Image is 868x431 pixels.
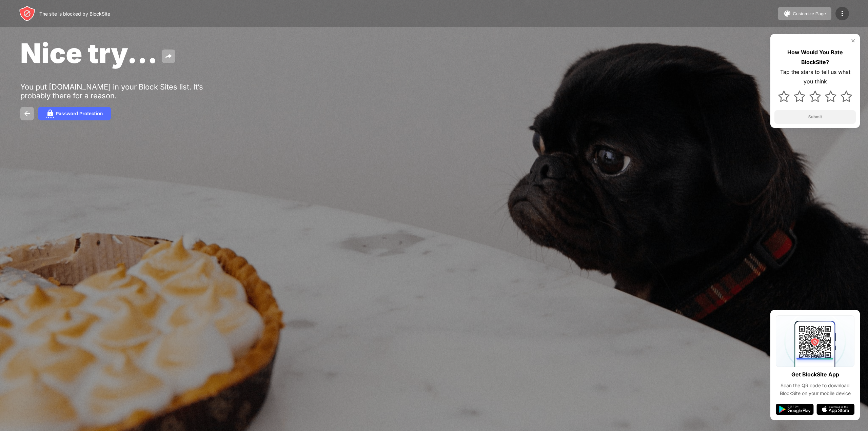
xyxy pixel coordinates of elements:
img: pallet.svg [783,9,791,18]
div: How Would You Rate BlockSite? [774,47,856,67]
div: Get BlockSite App [791,370,839,379]
button: Customize Page [778,7,831,20]
img: star.svg [809,91,821,102]
img: star.svg [778,91,790,102]
img: share.svg [164,52,173,60]
img: rate-us-close.svg [850,38,856,43]
img: star.svg [825,91,836,102]
img: star.svg [841,91,852,102]
img: back.svg [23,110,31,118]
img: header-logo.svg [19,5,35,22]
img: menu-icon.svg [838,9,846,18]
div: Tap the stars to tell us what you think [774,67,856,87]
img: qrcode.svg [776,315,854,367]
div: Scan the QR code to download BlockSite on your mobile device [776,382,854,397]
img: star.svg [794,91,805,102]
img: google-play.svg [776,404,814,415]
button: Password Protection [38,107,111,120]
div: Customize Page [793,11,826,16]
div: The site is blocked by BlockSite [39,11,110,17]
div: You put [DOMAIN_NAME] in your Block Sites list. It’s probably there for a reason. [20,82,230,100]
img: app-store.svg [816,404,854,415]
button: Submit [774,110,856,124]
img: password.svg [46,110,54,118]
span: Nice try... [20,37,158,70]
div: Password Protection [56,111,103,116]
